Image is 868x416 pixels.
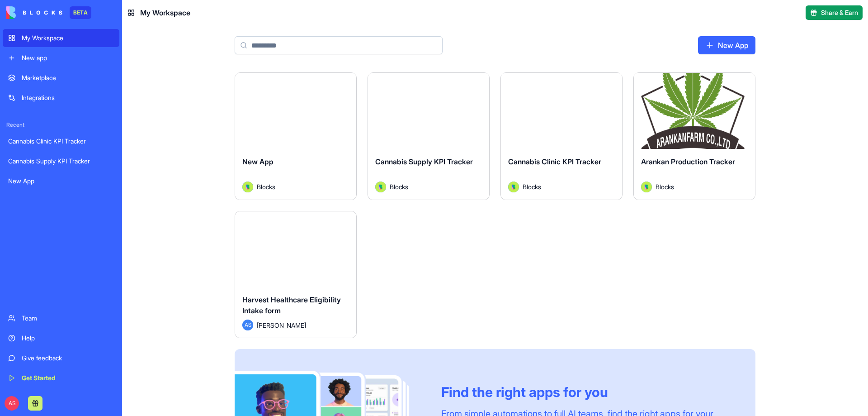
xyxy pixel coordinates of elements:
button: Share & Earn [806,5,863,20]
div: Help [22,334,114,343]
a: New App [698,36,755,54]
div: Cannabis Clinic KPI Tracker [8,137,114,146]
div: New app [22,53,114,62]
div: Marketplace [22,73,114,82]
img: Avatar [641,182,652,192]
img: Avatar [242,182,253,192]
a: BETA [6,6,91,19]
a: My Workspace [3,29,119,47]
div: Get Started [22,373,114,383]
span: AS [5,396,19,411]
a: Cannabis Supply KPI Tracker [3,152,119,170]
span: Blocks [390,182,408,191]
a: New AppAvatarBlocks [235,72,357,200]
img: logo [6,6,62,19]
div: Cannabis Supply KPI Tracker [8,157,114,166]
a: Get Started [3,369,119,387]
span: Harvest Healthcare Eligibility Intake form [242,295,341,315]
img: Avatar [375,182,386,192]
span: My Workspace [140,7,190,18]
span: Cannabis Clinic KPI Tracker [508,157,601,166]
a: Arankan Production TrackerAvatarBlocks [633,72,755,200]
div: Give feedback [22,354,114,363]
span: Arankan Production Tracker [641,157,735,166]
div: My Workspace [22,33,114,43]
a: New app [3,49,119,67]
span: New App [242,157,274,166]
div: New App [8,177,114,186]
a: Harvest Healthcare Eligibility Intake formAS[PERSON_NAME] [235,211,357,339]
span: Cannabis Supply KPI Tracker [375,157,473,166]
span: Share & Earn [821,8,858,17]
a: Integrations [3,89,119,107]
div: Find the right apps for you [441,384,734,400]
a: Cannabis Clinic KPI TrackerAvatarBlocks [500,72,623,200]
a: New App [3,172,119,190]
div: Integrations [22,93,114,102]
a: Give feedback [3,349,119,367]
a: Marketplace [3,69,119,87]
a: Cannabis Supply KPI TrackerAvatarBlocks [368,72,490,200]
span: Blocks [523,182,541,191]
a: Cannabis Clinic KPI Tracker [3,132,119,150]
div: BETA [70,6,91,19]
span: Blocks [656,182,674,191]
a: Team [3,309,119,327]
div: Team [22,314,114,323]
span: AS [242,320,253,330]
a: Help [3,329,119,347]
img: Avatar [508,182,519,192]
span: Recent [3,121,119,129]
span: Blocks [257,182,275,191]
span: [PERSON_NAME] [257,320,306,330]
